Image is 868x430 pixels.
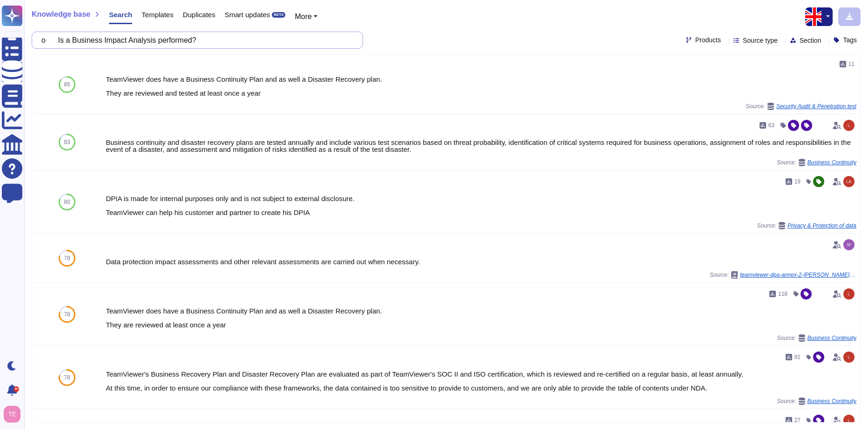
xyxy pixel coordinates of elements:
span: 11 [848,61,855,67]
img: user [843,352,855,363]
span: Source type [743,37,778,44]
button: More [295,11,317,22]
span: Source: [710,271,856,279]
img: en [805,7,824,26]
div: Data protection impact assessments and other relevant assessments are carried out when necessary. [106,258,856,265]
button: user [2,404,27,424]
img: user [843,120,855,131]
span: Knowledge base [32,11,90,18]
span: Duplicates [183,11,215,18]
span: Business Continuity [807,398,856,404]
span: 19 [794,179,801,184]
img: user [4,406,20,423]
span: Source: [777,334,856,342]
span: 80 [64,199,70,205]
input: Search a question or template... [37,32,353,48]
span: Smart updates [225,11,270,18]
span: Source: [746,103,856,110]
div: TeamViewer does have a Business Continuity Plan and as well a Disaster Recovery plan. They are re... [106,307,856,328]
img: user [843,288,855,300]
div: 9+ [13,386,19,392]
span: 78 [64,312,70,317]
span: More [295,13,311,20]
span: 78 [64,255,70,261]
span: Templates [141,11,173,18]
span: 85 [64,82,70,87]
span: Source: [757,222,856,229]
img: user [843,239,855,250]
span: 78 [64,375,70,380]
span: 118 [778,291,787,297]
span: Search [109,11,132,18]
span: Section [800,37,821,44]
span: Business Continuity [807,160,856,165]
span: teamviewer-dpa-annex-2-[PERSON_NAME]-en.pdf [740,272,856,278]
span: 27 [794,417,801,423]
div: BETA [272,12,285,18]
div: TeamViewer does have a Business Continuity Plan and as well a Disaster Recovery plan. They are re... [106,76,856,97]
span: Tags [843,37,857,43]
span: Source: [777,159,856,166]
img: user [843,176,855,187]
div: TeamViewer's Business Recovery Plan and Disaster Recovery Plan are evaluated as part of TeamViewe... [106,371,856,391]
span: Business Continuity [807,335,856,341]
span: 83 [64,139,70,145]
span: Security Audit & Penetration test [776,104,856,109]
div: Business continuity and disaster recovery plans are tested annually and include various test scen... [106,139,856,153]
div: DPIA is made for internal purposes only and is not subject to external disclosure. TeamViewer can... [106,195,856,216]
span: Privacy & Protection of data [787,223,856,228]
span: 81 [794,354,801,360]
span: Products [695,37,721,43]
span: Source: [777,397,856,405]
span: 63 [768,123,774,128]
img: user [843,415,855,426]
